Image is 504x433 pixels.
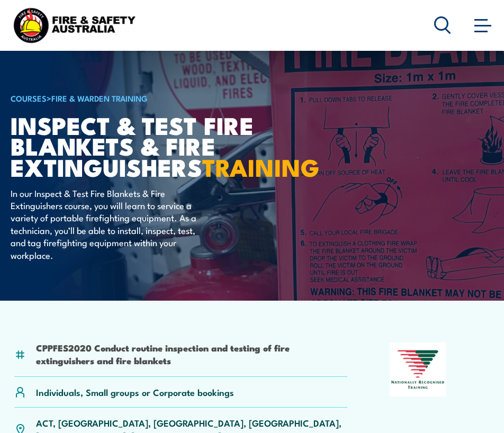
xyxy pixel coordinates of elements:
[51,92,148,104] a: Fire & Warden Training
[36,341,347,366] li: CPPFES2020 Conduct routine inspection and testing of fire extinguishers and fire blankets
[11,187,204,261] p: In our Inspect & Test Fire Blankets & Fire Extinguishers course, you will learn to service a vari...
[36,386,234,398] p: Individuals, Small groups or Corporate bookings
[390,342,447,396] img: Nationally Recognised Training logo.
[202,148,320,185] strong: TRAINING
[11,92,47,104] a: COURSES
[11,92,272,104] h6: >
[11,114,272,176] h1: Inspect & Test Fire Blankets & Fire Extinguishers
